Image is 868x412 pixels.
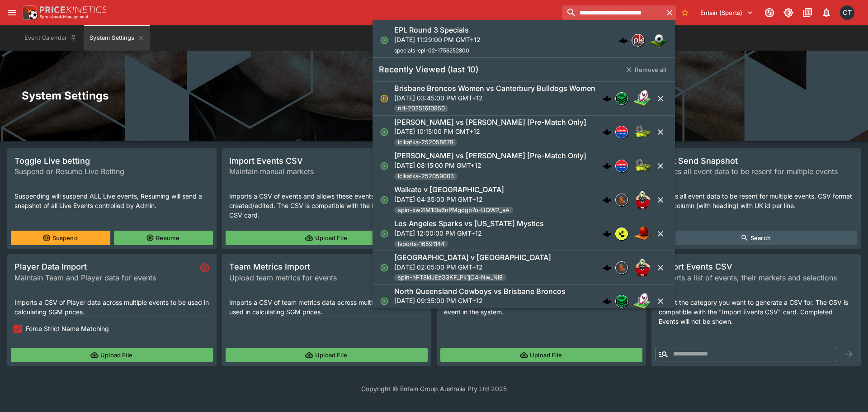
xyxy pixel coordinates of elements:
span: Forces all event data to be resent for multiple events [659,166,854,177]
button: Connected to PK [761,5,778,21]
h6: Waikato v [GEOGRAPHIC_DATA] [394,185,504,194]
svg: Open [380,195,389,204]
span: Export Events CSV [659,261,854,272]
span: Maintain manual markets [229,166,411,177]
img: sportingsolutions.jpeg [616,194,627,206]
button: Upload File [226,348,428,362]
span: spin-xw2IM1l0s6nPMgdgb7o-UQW2_aA [394,206,513,215]
img: logo-cerberus.svg [603,128,612,137]
button: Documentation [799,5,816,21]
img: PriceKinetics Logo [20,4,38,22]
svg: Open [380,36,389,45]
span: Team Metrics Import [229,261,411,272]
h6: Los Angeles Sparks vs [US_STATE] Mystics [394,219,544,228]
div: nrl [615,295,628,308]
p: [DATE] 03:45:00 PM GMT+12 [394,93,595,103]
div: lclkafka [615,160,628,172]
div: cerberus [619,36,628,45]
div: cerberus [603,161,612,170]
img: logo-cerberus.svg [619,36,628,45]
p: [DATE] 12:00:00 PM GMT+12 [394,228,544,238]
img: logo-cerberus.svg [603,263,612,272]
span: Bulk Send Snapshot [659,156,854,166]
p: [DATE] 11:29:00 PM GMT+12 [394,35,481,44]
svg: Open [380,128,389,137]
button: Suspend [11,231,110,245]
img: nrl.png [616,295,627,307]
button: System Settings [84,25,150,51]
img: soccer.png [650,31,668,49]
p: [DATE] 02:05:00 PM GMT+12 [394,262,551,272]
p: [DATE] 09:35:00 PM GMT+12 [394,296,566,305]
img: logo-cerberus.svg [603,297,612,306]
h5: Recently Viewed (last 10) [379,64,479,75]
img: Sportsbook Management [40,15,89,19]
img: pricekinetics.png [632,34,644,46]
span: Maintain Team and Player data for events [14,272,197,283]
img: logo-cerberus.svg [603,229,612,238]
svg: Open [380,161,389,170]
svg: Suspended [380,94,389,103]
h6: EPL Round 3 Specials [394,25,469,35]
span: Suspend or Resume Live Betting [14,166,209,177]
div: Cameron Tarver [840,5,854,20]
span: nrl-20251610950 [394,104,448,113]
h6: [GEOGRAPHIC_DATA] v [GEOGRAPHIC_DATA] [394,253,551,262]
p: [DATE] 04:35:00 PM GMT+12 [394,194,513,204]
svg: Open [380,297,389,306]
div: nrl [615,92,628,105]
div: pricekinetics [632,34,644,47]
span: Import Events CSV [229,156,411,166]
p: Imports a CSV of team metrics data across multiple events to be used in calculating SGM prices. [229,298,424,317]
div: lsports [615,227,628,240]
svg: Open [380,263,389,272]
span: Toggle Live betting [14,156,209,166]
p: Select the category you want to generate a CSV for. The CSV is compatible with the "Import Events... [659,298,854,326]
p: Imports a CSV of events and allows these events to be created/edited. The CSV is compatible with ... [229,191,424,220]
p: [DATE] 08:15:00 PM GMT+12 [394,161,586,170]
button: Toggle light/dark mode [780,5,797,21]
span: lclkafka-252059003 [394,172,458,181]
h2: System Settings [22,89,846,103]
div: cerberus [603,297,612,306]
div: sportingsolutions [615,194,628,206]
img: sportingsolutions.jpeg [616,262,627,274]
img: basketball.png [633,225,651,243]
img: rugby_league.png [633,292,651,310]
span: lclkafka-252058679 [394,138,457,147]
div: cerberus [603,263,612,272]
img: nrl.png [616,93,627,104]
button: Upload File [226,231,428,245]
h6: Brisbane Broncos Women vs Canterbury Bulldogs Women [394,84,595,93]
button: Upload File [440,348,642,362]
div: cerberus [603,94,612,103]
p: Suspending will suspend ALL Live events, Resuming will send a snapshot of all Live Events control... [14,191,209,210]
p: [DATE] 10:15:00 PM GMT+12 [394,127,586,136]
button: Search [655,231,857,245]
img: tennis.png [633,123,651,141]
button: No Bookmarks [678,5,692,20]
span: lsports-16591144 [394,240,448,249]
button: Notifications [818,5,835,21]
span: Force Strict Name Matching [26,324,109,333]
img: lsports.jpeg [616,228,627,240]
button: Remove all [620,62,671,77]
img: tennis.png [633,157,651,175]
button: Event Calendar [19,25,82,51]
div: cerberus [603,128,612,137]
img: logo-cerberus.svg [603,195,612,204]
img: logo-cerberus.svg [603,161,612,170]
img: rugby_league.png [633,90,651,108]
div: sportingsolutions [615,261,628,274]
button: Cameron Tarver [837,3,857,23]
input: search [562,5,663,20]
span: specials-epl-02-1756252800 [394,47,469,54]
svg: Open [380,229,389,238]
h6: North Queensland Cowboys vs Brisbane Broncos [394,287,566,296]
div: lclkafka [615,126,628,138]
button: Select Tenant [695,5,759,20]
img: rugby_union.png [633,191,651,209]
p: Forces all event data to be resent for multiple events. CSV format is ID column (with heading) wi... [659,191,854,210]
img: PriceKinetics [40,6,107,13]
img: rugby_union.png [633,259,651,277]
